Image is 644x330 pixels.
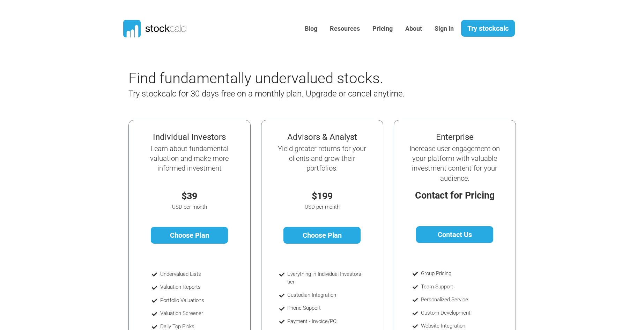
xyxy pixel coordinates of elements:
li: Group Pricing [421,270,495,278]
li: Custom Development [421,309,495,317]
h5: Learn about fundamental valuation and make more informed investment [143,144,236,173]
li: Personalized Service [421,296,495,304]
li: Payment - Invoice/PO [287,317,363,325]
li: Custodian Integration [287,291,363,299]
li: Valuation Reports [160,283,230,291]
h4: Enterprise [408,132,501,142]
h4: Try stockcalc for 30 days free on a monthly plan. Upgrade or cancel anytime. [128,89,450,99]
li: Team Support [421,283,495,291]
a: Try stockcalc [461,20,515,37]
a: Resources [325,20,365,37]
a: Blog [299,20,323,37]
a: Pricing [367,20,398,37]
li: Valuation Screener [160,309,230,317]
p: USD per month [143,203,236,211]
li: Phone Support [287,304,363,312]
li: Portfolio Valuations [160,296,230,304]
h4: Advisors & Analyst [276,132,369,142]
li: Website Integration [421,322,495,330]
a: Choose Plan [151,227,228,244]
h5: Yield greater returns for your clients and grow their portfolios. [276,144,369,173]
h5: Increase user engagement on your platform with valuable investment content for your audience. [408,144,501,183]
p: Contact for Pricing [408,188,501,203]
h2: Find fundamentally undervalued stocks. [128,70,450,87]
p: $39 [143,189,236,203]
li: Everything in Individual Investors tier [287,270,363,286]
a: Contact Us [416,226,493,243]
a: Choose Plan [283,227,361,244]
li: Undervalued Lists [160,270,230,278]
a: Sign In [429,20,459,37]
p: $199 [276,189,369,203]
h4: Individual Investors [143,132,236,142]
a: About [400,20,427,37]
p: USD per month [276,203,369,211]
